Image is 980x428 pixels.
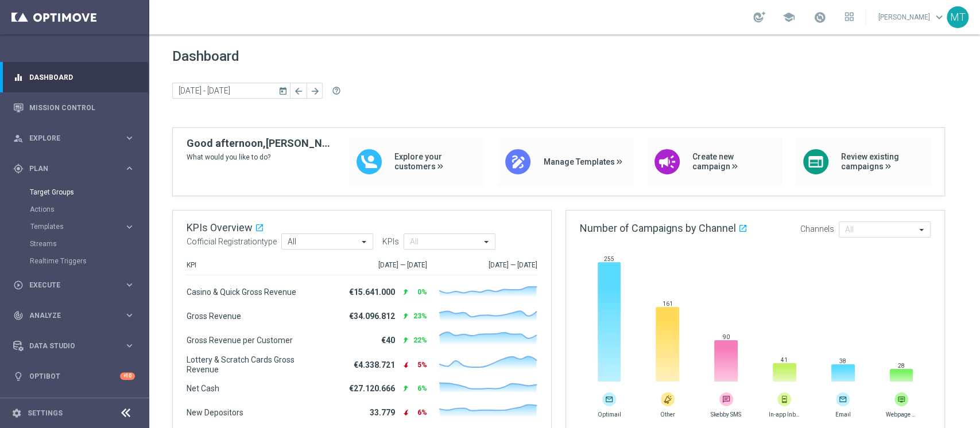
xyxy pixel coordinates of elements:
[13,92,135,123] div: Mission Control
[30,239,119,248] a: Streams
[124,163,135,174] i: keyboard_arrow_right
[13,133,24,143] i: person_search
[877,9,947,26] a: [PERSON_NAME]keyboard_arrow_down
[29,282,124,289] span: Execute
[13,72,24,83] i: equalizer
[947,6,969,28] div: MT
[13,133,124,143] div: Explore
[124,340,135,351] i: keyboard_arrow_right
[30,235,148,252] div: Streams
[30,223,113,230] span: Templates
[30,184,148,201] div: Target Groups
[13,311,135,320] button: track_changes Analyze keyboard_arrow_right
[29,135,124,142] span: Explore
[13,280,124,290] div: Execute
[13,73,135,82] button: equalizer Dashboard
[30,222,135,231] button: Templates keyboard_arrow_right
[29,92,135,123] a: Mission Control
[13,62,135,92] div: Dashboard
[120,372,135,380] div: +10
[13,134,135,143] button: person_search Explore keyboard_arrow_right
[13,372,135,381] button: lightbulb Optibot +10
[13,103,135,112] button: Mission Control
[30,201,148,218] div: Actions
[124,221,135,232] i: keyboard_arrow_right
[13,310,24,321] i: track_changes
[30,256,119,266] a: Realtime Triggers
[13,164,24,174] i: gps_fixed
[124,310,135,321] i: keyboard_arrow_right
[29,165,124,172] span: Plan
[124,279,135,290] i: keyboard_arrow_right
[13,164,124,174] div: Plan
[29,312,124,319] span: Analyze
[29,343,124,349] span: Data Studio
[30,223,124,230] div: Templates
[13,361,135,391] div: Optibot
[13,341,124,351] div: Data Studio
[124,133,135,143] i: keyboard_arrow_right
[30,188,119,197] a: Target Groups
[13,341,135,351] button: Data Studio keyboard_arrow_right
[11,408,22,418] i: settings
[30,205,119,214] a: Actions
[783,11,795,24] span: school
[13,280,24,290] i: play_circle_outline
[30,252,148,270] div: Realtime Triggers
[30,218,148,235] div: Templates
[13,164,135,173] button: gps_fixed Plan keyboard_arrow_right
[13,281,135,290] button: play_circle_outline Execute keyboard_arrow_right
[13,371,24,382] i: lightbulb
[13,310,124,321] div: Analyze
[933,11,946,24] span: keyboard_arrow_down
[28,410,63,417] a: Settings
[29,62,135,92] a: Dashboard
[29,361,120,391] a: Optibot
